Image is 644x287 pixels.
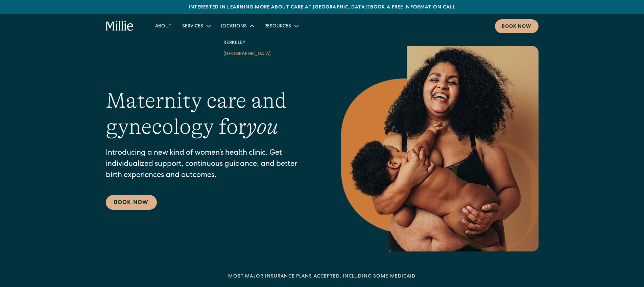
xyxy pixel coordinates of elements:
div: Resources [259,20,303,31]
div: Resources [264,23,291,30]
a: Berkeley [218,37,276,48]
div: Services [182,23,203,30]
nav: Locations [215,31,279,65]
a: home [106,21,134,31]
div: Book now [502,23,532,30]
img: Smiling mother with her baby in arms, celebrating body positivity and the nurturing bond of postp... [341,46,539,251]
a: Book Now [106,195,157,210]
div: Locations [221,23,247,30]
p: Introducing a new kind of women’s health clinic. Get individualized support, continuous guidance,... [106,148,314,181]
em: you [246,114,278,139]
h1: Maternity care and gynecology for [106,88,314,140]
a: [GEOGRAPHIC_DATA] [218,48,276,59]
a: About [150,20,177,31]
div: MOST MAJOR INSURANCE PLANS ACCEPTED, INCLUDING some MEDICAID [228,273,415,280]
a: Book now [495,19,539,33]
a: Book a free information call [370,5,455,10]
div: Services [177,20,215,31]
div: Locations [215,20,259,31]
